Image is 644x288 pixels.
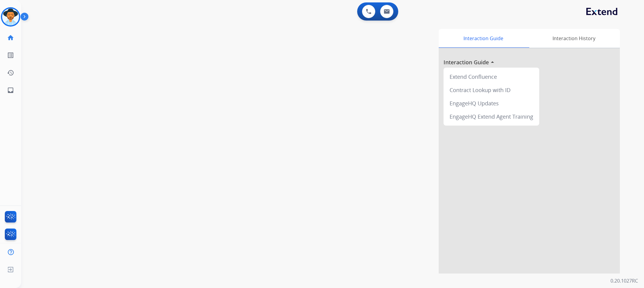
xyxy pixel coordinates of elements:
[439,29,528,48] div: Interaction Guide
[528,29,620,48] div: Interaction History
[7,34,14,41] mat-icon: home
[446,83,537,97] div: Contract Lookup with ID
[446,97,537,110] div: EngageHQ Updates
[7,87,14,94] mat-icon: inbox
[2,8,19,25] img: avatar
[610,277,638,284] p: 0.20.1027RC
[446,110,537,123] div: EngageHQ Extend Agent Training
[446,70,537,83] div: Extend Confluence
[7,52,14,59] mat-icon: list_alt
[7,69,14,76] mat-icon: history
